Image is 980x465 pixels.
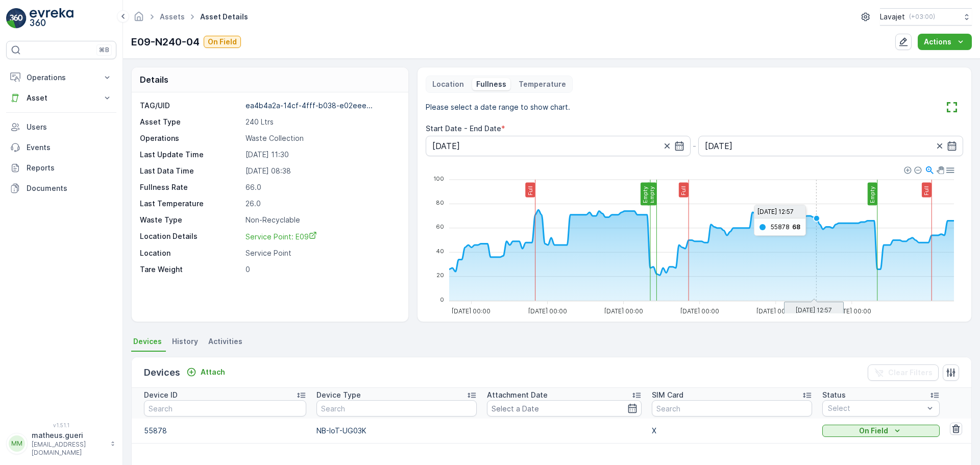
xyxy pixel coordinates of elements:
p: On Field [859,426,888,436]
p: Devices [144,365,180,380]
tspan: 20 [436,272,444,279]
button: Attach [182,366,229,378]
tspan: 80 [436,199,444,206]
p: ( +03:00 ) [909,13,935,21]
p: Location Details [140,231,241,242]
button: Clear Filters [868,364,939,381]
p: Asset [27,93,96,103]
a: Reports [6,158,116,178]
input: Search [144,400,306,417]
span: Activities [208,336,242,347]
tspan: [DATE] 00:00 [680,307,719,315]
p: Device Type [316,390,361,400]
img: logo [6,8,27,29]
p: Last Data Time [140,166,241,176]
p: On Field [208,37,237,47]
img: logo_light-DOdMpM7g.png [30,8,73,29]
p: Clear Filters [888,368,933,378]
p: Service Point [246,248,398,258]
a: Service Point: E09 [246,231,398,242]
div: Selection Zoom [924,165,933,174]
button: Operations [6,67,116,88]
p: NB-IoT-UG03K [316,426,477,436]
p: Tare Weight [140,264,241,275]
p: Last Temperature [140,199,241,209]
a: Assets [160,12,185,21]
tspan: [DATE] 00:00 [528,307,567,315]
p: SIM Card [652,390,683,400]
p: Non-Recyclable [246,215,398,225]
p: Operations [140,133,241,143]
p: Fullness [476,79,506,89]
p: Location [140,248,241,258]
span: Asset Details [198,12,250,22]
input: dd/mm/yyyy [426,136,691,156]
span: v 1.51.1 [6,422,116,428]
input: Search [316,400,477,417]
tspan: [DATE] 00:00 [604,307,643,315]
tspan: [DATE] 00:00 [756,307,795,315]
p: Please select a date range to show chart. [426,102,570,112]
p: Details [140,74,168,86]
tspan: 100 [433,175,444,182]
p: Attach [201,367,225,377]
p: Actions [924,37,951,47]
p: Select [828,403,923,413]
p: Last Update Time [140,150,241,160]
div: Zoom Out [914,166,921,173]
p: Asset Type [140,117,241,127]
p: Waste Collection [246,133,398,143]
p: [DATE] 08:38 [246,166,398,176]
input: Search [652,400,812,417]
p: Status [822,390,846,400]
button: On Field [822,425,939,437]
p: Device ID [144,390,178,400]
tspan: [DATE] 00:00 [832,307,871,315]
a: Documents [6,178,116,199]
button: MMmatheus.gueri[EMAIL_ADDRESS][DOMAIN_NAME] [6,430,116,457]
button: On Field [204,36,241,48]
div: Panning [936,166,942,173]
tspan: 0 [440,296,444,303]
button: Asset [6,88,116,108]
p: X [652,426,812,436]
p: Users [27,122,112,132]
tspan: 40 [436,248,444,255]
input: dd/mm/yyyy [698,136,963,156]
p: TAG/UID [140,101,241,111]
span: Service Point: E09 [246,232,317,241]
p: - [693,140,696,152]
div: Menu [945,165,953,174]
a: Users [6,117,116,137]
a: Homepage [133,15,144,23]
p: Operations [27,72,96,83]
span: Devices [133,336,162,347]
span: History [172,336,198,347]
p: [DATE] 11:30 [246,150,398,160]
p: Events [27,142,112,153]
tspan: 60 [436,223,444,230]
p: Attachment Date [487,390,548,400]
label: Start Date - End Date [426,124,501,133]
p: E09-N240-04 [131,34,200,50]
p: 240 Ltrs [246,117,398,127]
p: [EMAIL_ADDRESS][DOMAIN_NAME] [32,440,105,457]
p: Waste Type [140,215,241,225]
p: matheus.gueri [32,430,105,440]
p: Temperature [519,79,566,89]
div: MM [9,435,25,452]
p: Lavajet [880,12,905,22]
input: Select a Date [487,400,642,417]
p: ⌘B [99,46,109,54]
p: 0 [246,264,398,275]
button: Lavajet(+03:00) [880,8,972,26]
p: Location [432,79,464,89]
tspan: [DATE] 00:00 [452,307,491,315]
p: 55878 [144,426,306,436]
p: Reports [27,163,112,173]
p: 26.0 [246,199,398,209]
p: Fullness Rate [140,182,241,192]
p: ea4b4a2a-14cf-4fff-b038-e02eee... [246,101,373,110]
a: Events [6,137,116,158]
div: Zoom In [903,166,911,173]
